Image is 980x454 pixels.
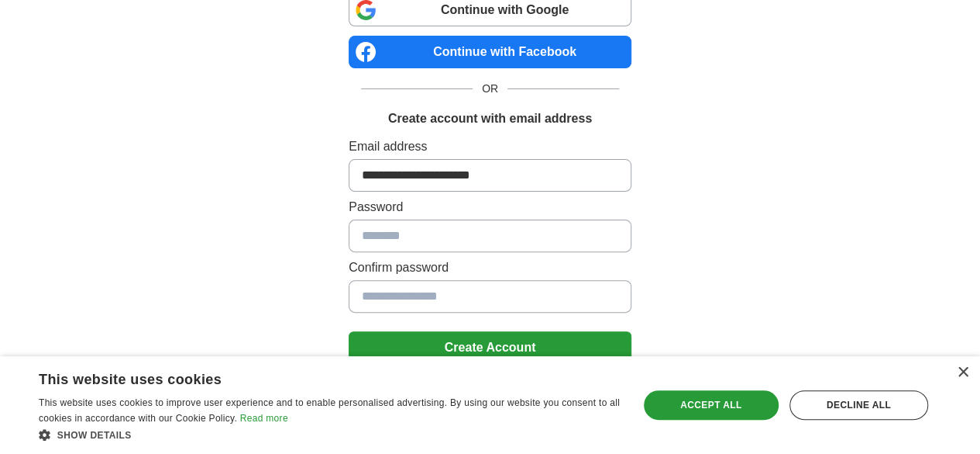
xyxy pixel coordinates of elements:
[349,198,631,217] label: Password
[349,258,631,277] label: Confirm password
[39,397,620,424] span: This website uses cookies to improve user experience and to enable personalised advertising. By u...
[39,366,582,389] div: This website uses cookies
[57,430,132,441] span: Show details
[957,367,968,379] div: Close
[39,427,621,442] div: Show details
[349,331,631,364] button: Create Account
[388,109,592,128] h1: Create account with email address
[240,413,288,424] a: Read more, opens a new window
[789,390,928,420] div: Decline all
[349,36,631,68] a: Continue with Facebook
[473,81,507,97] span: OR
[644,390,779,420] div: Accept all
[349,137,631,156] label: Email address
